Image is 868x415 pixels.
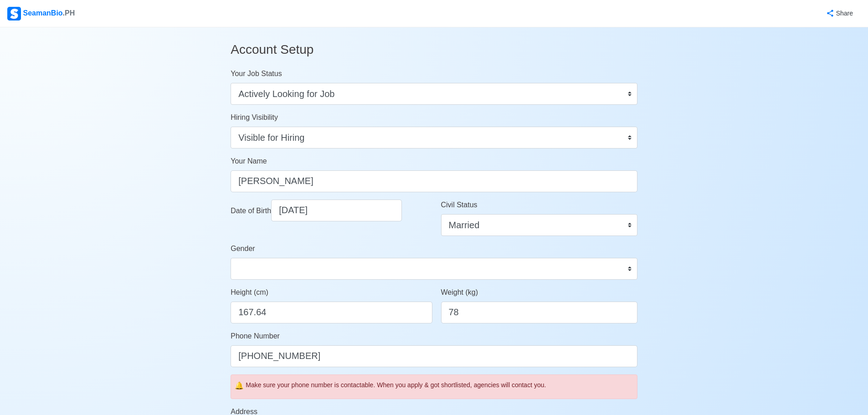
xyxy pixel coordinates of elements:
span: Phone Number [231,332,280,340]
span: caution [235,380,244,391]
label: Gender [231,243,255,254]
input: Type your name [231,170,637,192]
input: ex. 163 [231,302,432,323]
div: Make sure your phone number is contactable. When you apply & got shortlisted, agencies will conta... [246,380,633,390]
span: Your Name [231,157,267,165]
div: SeamanBio [7,7,75,20]
h3: Account Setup [231,35,637,65]
span: Height (cm) [231,288,268,296]
span: Weight (kg) [441,288,478,296]
label: Civil Status [441,200,478,210]
label: Your Job Status [231,68,282,79]
input: ex. 60 [441,302,637,323]
button: Share [817,5,861,22]
input: ex. +63 912 345 6789 [231,345,637,367]
span: .PH [63,9,75,17]
span: Hiring Visibility [231,113,278,121]
img: Logo [7,7,21,20]
label: Date of Birth [231,205,271,216]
